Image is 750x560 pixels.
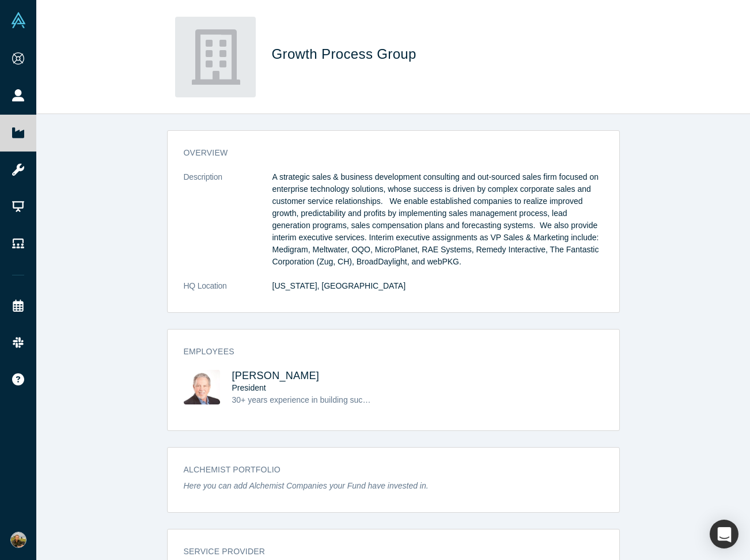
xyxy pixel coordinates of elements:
dt: HQ Location [184,280,272,304]
dd: [US_STATE], [GEOGRAPHIC_DATA] [272,280,603,292]
h3: Service Provider [184,546,587,558]
img: Chuck DeVita's Profile Image [184,370,220,404]
p: Here you can add Alchemist Companies your Fund have invested in. [184,480,603,492]
img: Alchemist Vault Logo [10,12,26,28]
dt: Description [184,171,272,280]
span: President [232,383,266,392]
h3: Employees [184,346,587,358]
img: Growth Process Group's Logo [175,17,256,97]
p: A strategic sales & business development consulting and out-sourced sales firm focused on enterpr... [272,171,603,268]
img: Kyle Smith's Account [10,532,26,548]
h3: overview [184,147,587,159]
a: [PERSON_NAME] [232,370,320,381]
span: Growth Process Group [272,46,421,62]
h3: Alchemist Portfolio [184,464,587,476]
